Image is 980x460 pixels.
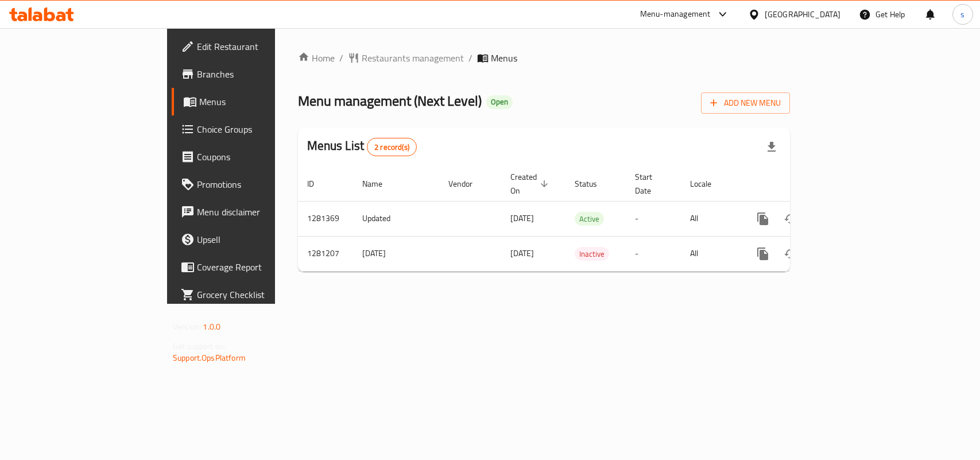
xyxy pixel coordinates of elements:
a: Choice Groups [172,115,331,143]
span: Menus [491,51,517,65]
button: more [749,240,777,268]
span: Active [575,212,604,226]
a: Promotions [172,171,331,198]
span: Menus [199,95,321,109]
span: Version: [173,319,201,334]
span: Branches [197,67,321,81]
span: Inactive [575,248,609,261]
td: - [626,201,681,236]
span: Edit Restaurant [197,40,321,53]
span: 2 record(s) [367,142,416,153]
span: Menu management ( Next Level ) [298,88,482,114]
span: Vendor [448,177,487,191]
td: - [626,236,681,271]
span: Coupons [197,150,321,164]
a: Support.OpsPlatform [173,350,246,365]
button: more [749,205,777,233]
a: Coverage Report [172,253,331,281]
div: Menu-management [640,7,711,21]
span: Choice Groups [197,122,321,136]
th: Actions [740,167,869,202]
span: Status [575,177,612,191]
div: Inactive [575,247,609,261]
span: Promotions [197,177,321,191]
span: Get support on: [173,339,226,354]
span: Upsell [197,233,321,246]
span: Add New Menu [710,96,781,110]
a: Restaurants management [348,51,464,65]
div: Open [486,95,513,109]
li: / [339,51,343,65]
div: [GEOGRAPHIC_DATA] [765,8,840,21]
a: Branches [172,60,331,88]
nav: breadcrumb [298,51,790,65]
span: 1.0.0 [203,319,220,334]
td: [DATE] [353,236,439,271]
a: Edit Restaurant [172,33,331,60]
span: Grocery Checklist [197,288,321,301]
button: Change Status [777,240,804,268]
span: s [960,8,964,21]
div: Active [575,212,604,226]
a: Upsell [172,226,331,253]
span: Name [362,177,397,191]
span: [DATE] [510,211,534,226]
a: Grocery Checklist [172,281,331,308]
td: All [681,236,740,271]
div: Total records count [367,138,417,156]
a: Menus [172,88,331,115]
table: enhanced table [298,167,869,272]
button: Change Status [777,205,804,233]
td: All [681,201,740,236]
span: Open [486,97,513,107]
span: Created On [510,170,552,198]
span: ID [307,177,329,191]
span: Restaurants management [362,51,464,65]
td: Updated [353,201,439,236]
div: Export file [758,133,785,161]
span: Menu disclaimer [197,205,321,219]
a: Menu disclaimer [172,198,331,226]
span: [DATE] [510,246,534,261]
a: Coupons [172,143,331,171]
li: / [468,51,472,65]
span: Start Date [635,170,667,198]
button: Add New Menu [701,92,790,114]
span: Coverage Report [197,260,321,274]
span: Locale [690,177,726,191]
h2: Menus List [307,137,417,156]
